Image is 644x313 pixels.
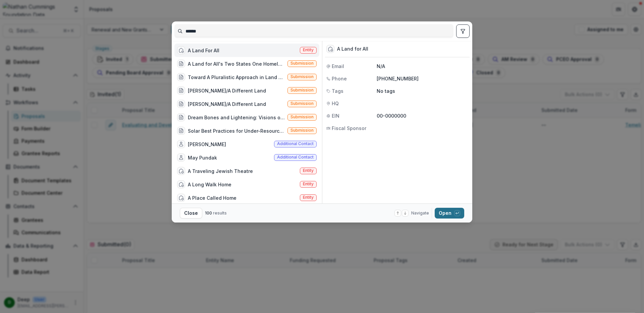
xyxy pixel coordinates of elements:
[188,181,231,188] div: A Long Walk Home
[188,194,236,201] div: A Place Called Home
[188,168,253,175] div: A Traveling Jewish Theatre
[213,210,227,215] span: results
[456,24,470,38] button: toggle filters
[332,100,339,107] span: HQ
[277,141,314,146] span: Additional contact
[377,112,468,119] p: 00-0000000
[188,47,219,54] div: A Land For All
[435,208,464,218] button: Open
[332,112,339,119] span: EIN
[188,154,217,161] div: May Pundak
[188,127,285,134] div: Solar Best Practices for Under-Resourced Communities ? A Comparative Landscape Analysis
[290,115,314,119] span: Submission
[277,155,314,160] span: Additional contact
[180,208,202,218] button: Close
[377,87,395,95] p: No tags
[188,141,226,148] div: [PERSON_NAME]
[303,48,314,52] span: Entity
[188,114,285,121] div: Dream Bones and Lightening: Visions of A Justice Land
[411,210,429,216] span: Navigate
[377,63,468,70] p: N/A
[332,63,344,70] span: Email
[303,168,314,173] span: Entity
[188,87,266,94] div: [PERSON_NAME]/A Different Land
[188,60,285,67] div: A Land for All's Two States One Homeland
[290,101,314,106] span: Submission
[337,46,368,52] div: A Land for All
[290,61,314,66] span: Submission
[332,125,366,132] span: Fiscal Sponsor
[205,210,212,215] span: 100
[303,195,314,200] span: Entity
[303,182,314,186] span: Entity
[188,74,285,81] div: Toward A Pluralistic Approach in Land Use Planning In [GEOGRAPHIC_DATA]
[332,87,343,95] span: Tags
[377,75,468,82] p: [PHONE_NUMBER]
[332,75,347,82] span: Phone
[290,128,314,133] span: Submission
[290,74,314,79] span: Submission
[188,101,266,108] div: [PERSON_NAME]/A Different Land
[290,88,314,92] span: Submission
